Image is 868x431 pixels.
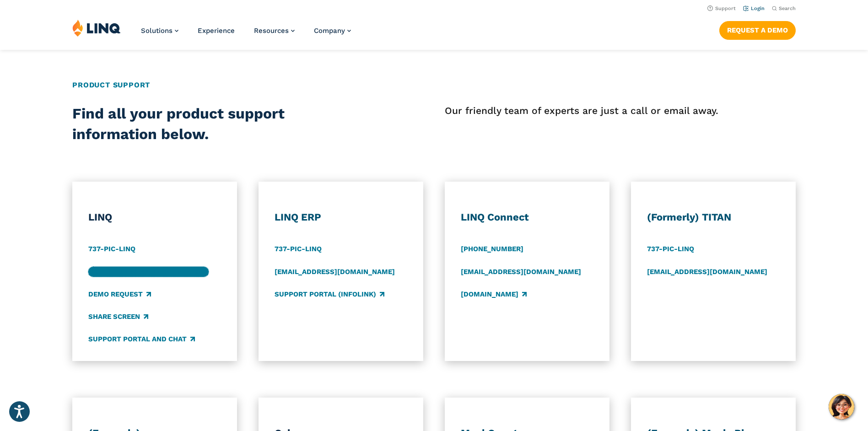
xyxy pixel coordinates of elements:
a: 737-PIC-LINQ [647,244,694,254]
span: Company [314,27,345,35]
span: Search [779,5,796,11]
nav: Primary Navigation [141,19,351,49]
a: 737-PIC-LINQ [88,244,135,254]
h3: LINQ ERP [275,211,408,224]
a: Demo Request [88,289,151,299]
a: Share Screen [88,312,148,322]
a: Login [743,5,765,11]
button: Open Search Bar [772,5,796,12]
a: Resources [254,27,295,35]
a: Request a Demo [719,21,796,39]
h3: LINQ Connect [461,211,594,224]
a: Solutions [141,27,178,35]
h2: Product Support [72,80,796,91]
a: [EMAIL_ADDRESS][DOMAIN_NAME] [461,267,581,277]
span: Solutions [141,27,173,35]
a: [PHONE_NUMBER] [461,244,523,254]
a: Support Portal (Infolink) [275,289,384,299]
h2: Find all your product support information below. [72,103,361,145]
a: Support Portal and Chat [88,334,195,345]
a: [EMAIL_ADDRESS][DOMAIN_NAME] [647,267,767,277]
a: [DOMAIN_NAME] [461,289,527,299]
nav: Button Navigation [719,19,796,39]
p: Our friendly team of experts are just a call or email away. [445,103,796,118]
a: Company [314,27,351,35]
a: 737-PIC-LINQ [275,244,322,254]
a: Support [707,5,736,11]
a: Experience [198,27,235,35]
a: [EMAIL_ADDRESS][DOMAIN_NAME] [88,267,209,277]
span: Resources [254,27,289,35]
h3: LINQ [88,211,221,224]
img: LINQ | K‑12 Software [72,19,121,37]
a: [EMAIL_ADDRESS][DOMAIN_NAME] [275,267,395,277]
h3: (Formerly) TITAN [647,211,780,224]
button: Hello, have a question? Let’s chat. [829,394,854,420]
